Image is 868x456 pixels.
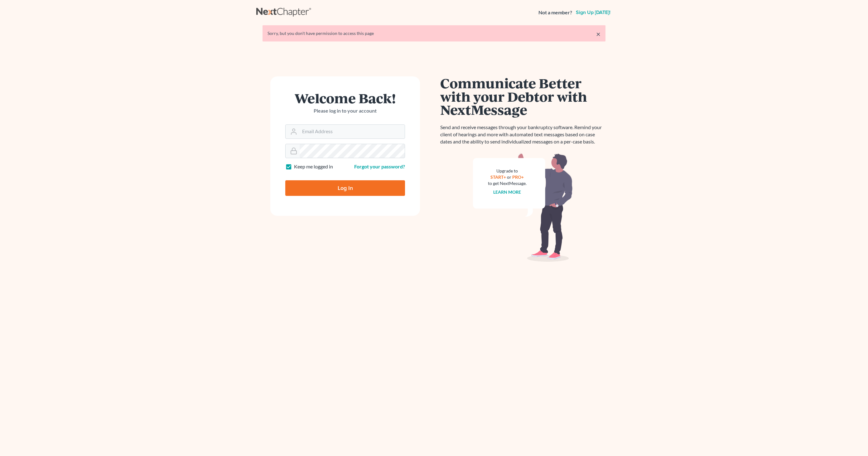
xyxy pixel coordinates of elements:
a: × [596,30,600,38]
a: Sign up [DATE]! [575,10,612,15]
a: Learn more [494,189,521,195]
span: or [507,174,512,180]
a: PRO+ [513,174,524,180]
div: to get NextMessage. [488,180,527,187]
h1: Welcome Back! [285,91,405,105]
strong: Not a member? [538,9,572,16]
label: Keep me logged in [294,163,333,170]
p: Send and receive messages through your bankruptcy software. Remind your client of hearings and mo... [440,124,605,145]
a: Forgot your password? [354,163,405,169]
div: Sorry, but you don't have permission to access this page [268,30,600,36]
img: nextmessage_bg-59042aed3d76b12b5cd301f8e5b87938c9018125f34e5fa2b7a6b67550977c72.svg [473,153,573,262]
input: Log In [285,180,405,196]
p: Please log in to your account [285,107,405,114]
div: Upgrade to [488,168,527,174]
input: Email Address [300,125,405,138]
a: START+ [491,174,506,180]
h1: Communicate Better with your Debtor with NextMessage [440,76,605,116]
